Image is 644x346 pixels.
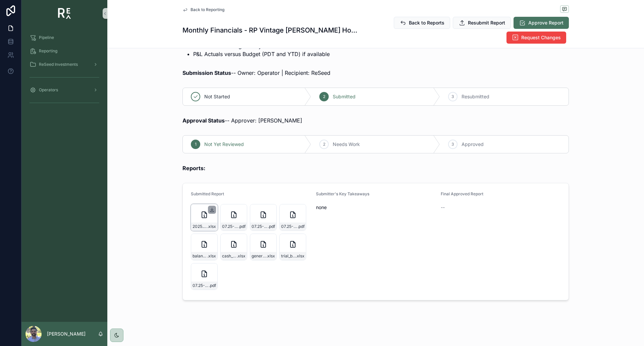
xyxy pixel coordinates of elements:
[252,253,266,259] span: general_ledger-20250817
[39,48,57,54] span: Reporting
[204,93,230,100] span: Not Started
[281,253,296,259] span: trial_balance_by_property-20250817
[39,87,58,93] span: Operators
[451,94,454,99] span: 3
[47,331,86,337] p: [PERSON_NAME]
[182,117,302,124] span: -- Approver: [PERSON_NAME]
[25,58,103,70] a: ReSeed Investments
[468,19,505,26] span: Resubmit Report
[207,224,216,229] span: .xlsx
[441,191,483,196] span: Final Approved Report
[453,17,511,29] button: Resubmit Report
[316,204,436,211] span: none
[25,84,103,96] a: Operators
[506,32,566,44] button: Request Changes
[296,253,305,259] span: .xlsx
[323,94,325,99] span: 2
[195,142,197,147] span: 1
[207,253,216,259] span: .xlsx
[441,204,445,211] span: --
[204,141,244,148] span: Not Yet Reviewed
[182,117,225,124] strong: Approval Status
[182,7,224,12] a: Back to Reporting
[39,62,78,67] span: ReSeed Investments
[252,224,268,229] span: 07.25-RP-Vintage-[PERSON_NAME]-Holdings-Recon-1556
[281,224,298,229] span: 07.25-RP-Vintage-[PERSON_NAME]-Holdings-Stmt-1556
[209,283,216,288] span: .pdf
[521,34,561,41] span: Request Changes
[409,19,444,26] span: Back to Reports
[193,253,207,259] span: balance_sheet_comparative-20250817
[528,19,563,26] span: Approve Report
[237,253,246,259] span: .xlsx
[39,35,54,40] span: Pipeline
[182,165,205,171] strong: Reports:
[462,141,484,148] span: Approved
[316,191,369,196] span: Submitter's Key Takeaways
[514,17,569,29] button: Approve Report
[182,69,330,76] span: -- Owner: Operator | Recipient: ReSeed
[193,224,207,229] span: 2025.07_CF-Recon
[323,142,325,147] span: 2
[462,93,489,100] span: Resubmitted
[21,27,107,117] div: scrollable content
[394,17,450,29] button: Back to Reports
[222,224,238,229] span: 07.25-[PERSON_NAME]-BMM-Stmt-571-3
[298,224,305,229] span: .pdf
[333,141,360,148] span: Needs Work
[182,26,357,35] h1: Monthly Financials - RP Vintage [PERSON_NAME] Holdings, LLC
[182,69,231,76] strong: Submission Status
[191,7,224,12] span: Back to Reporting
[451,142,454,147] span: 3
[333,93,356,100] span: Submitted
[266,253,275,259] span: .xlsx
[238,224,246,229] span: .pdf
[191,191,224,196] span: Submitted Report
[222,253,237,259] span: cash_flow_12_month-20250817
[25,32,103,44] a: Pipeline
[25,45,103,57] a: Reporting
[58,8,71,19] img: App logo
[193,283,209,288] span: 07.25-[PERSON_NAME]-BMM-Recon-571-3
[268,224,275,229] span: .pdf
[193,50,569,58] li: P&L Actuals versus Budget (PDT and YTD) if available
